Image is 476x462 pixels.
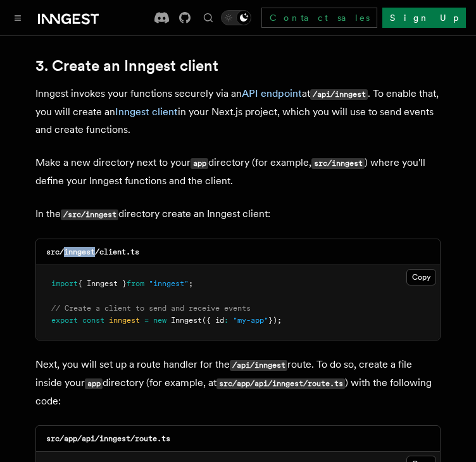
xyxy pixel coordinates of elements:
button: Toggle navigation [10,10,25,25]
span: const [82,316,104,325]
span: import [51,279,78,288]
span: { Inngest } [78,279,127,288]
code: src/app/api/inngest/route.ts [216,378,345,389]
code: /api/inngest [230,360,287,371]
span: ; [189,279,193,288]
span: : [224,316,229,325]
a: Sign Up [382,8,466,28]
span: from [127,279,144,288]
code: /api/inngest [310,89,368,100]
span: export [51,316,78,325]
span: "my-app" [233,316,268,325]
span: ({ id [202,316,224,325]
a: API endpoint [242,87,302,99]
code: app [85,378,103,389]
p: Make a new directory next to your directory (for example, ) where you'll define your Inngest func... [35,154,441,190]
a: Inngest client [115,106,178,118]
button: Toggle dark mode [221,10,251,25]
code: app [191,158,208,169]
span: "inngest" [149,279,189,288]
span: = [144,316,149,325]
code: src/inngest/client.ts [46,247,139,256]
a: 3. Create an Inngest client [35,57,218,75]
code: /src/inngest [61,209,118,220]
span: }); [268,316,282,325]
span: Inngest [171,316,202,325]
code: src/app/api/inngest/route.ts [46,434,170,443]
p: Inngest invokes your functions securely via an at . To enable that, you will create an in your Ne... [35,85,441,139]
button: Copy [406,269,436,285]
span: inngest [109,316,140,325]
a: Contact sales [261,8,377,28]
span: // Create a client to send and receive events [51,304,251,313]
p: Next, you will set up a route handler for the route. To do so, create a file inside your director... [35,356,441,410]
p: In the directory create an Inngest client: [35,205,441,223]
code: src/inngest [311,158,365,169]
span: new [153,316,166,325]
button: Find something... [201,10,216,25]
